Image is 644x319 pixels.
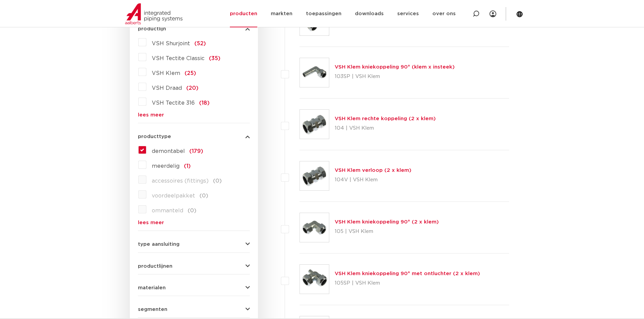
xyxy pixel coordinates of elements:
span: VSH Tectite 316 [152,100,195,106]
img: Thumbnail for VSH Klem kniekoppeling 90° (klem x insteek) [300,58,329,87]
button: materialen [138,285,250,290]
span: (18) [199,100,210,106]
p: 104 | VSH Klem [335,123,436,134]
span: demontabel [152,149,185,154]
span: (35) [209,56,220,61]
img: Thumbnail for VSH Klem verloop (2 x klem) [300,161,329,190]
span: ommanteld [152,208,183,213]
button: type aansluiting [138,242,250,247]
span: segmenten [138,307,167,312]
a: VSH Klem kniekoppeling 90° (klem x insteek) [335,64,455,70]
span: (0) [213,178,222,184]
span: materialen [138,285,166,290]
img: Thumbnail for VSH Klem rechte koppeling (2 x klem) [300,110,329,139]
a: VSH Klem kniekoppeling 90° met ontluchter (2 x klem) [335,271,480,276]
span: type aansluiting [138,242,180,247]
button: productlijnen [138,264,250,269]
span: accessoires (fittings) [152,178,209,184]
img: Thumbnail for VSH Klem kniekoppeling 90° met ontluchter (2 x klem) [300,265,329,294]
a: VSH Klem kniekoppeling 90° (2 x klem) [335,219,439,224]
span: voordeelpakket [152,193,195,198]
span: (0) [199,193,208,198]
img: Thumbnail for VSH Klem kniekoppeling 90° (2 x klem) [300,213,329,242]
button: segmenten [138,307,250,312]
span: productlijn [138,26,166,31]
span: VSH Shurjoint [152,41,190,46]
span: VSH Draad [152,85,182,91]
a: lees meer [138,220,250,225]
a: VSH Klem rechte koppeling (2 x klem) [335,116,436,121]
button: producttype [138,134,250,139]
span: productlijnen [138,264,172,269]
span: (0) [188,208,196,213]
span: (52) [194,41,206,46]
span: (1) [184,163,191,169]
span: (25) [185,71,196,76]
span: (20) [186,85,198,91]
span: VSH Tectite Classic [152,56,205,61]
a: lees meer [138,112,250,117]
p: 105 | VSH Klem [335,226,439,237]
span: (179) [189,149,203,154]
p: 105SP | VSH Klem [335,278,480,289]
a: VSH Klem verloop (2 x klem) [335,168,411,173]
span: producttype [138,134,171,139]
p: 104V | VSH Klem [335,175,411,185]
span: meerdelig [152,163,180,169]
span: VSH Klem [152,71,180,76]
p: 103SP | VSH Klem [335,71,455,82]
button: productlijn [138,26,250,31]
